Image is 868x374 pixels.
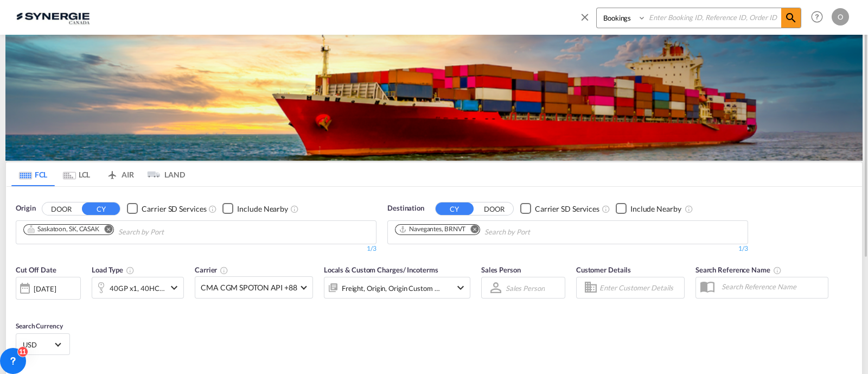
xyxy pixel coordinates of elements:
[716,278,828,295] input: Search Reference Name
[616,203,681,214] md-checkbox: Checkbox No Ink
[220,266,228,275] md-icon: The selected Trucker/Carrierwill be displayed in the rate results If the rates are from another f...
[16,277,81,300] div: [DATE]
[481,265,521,274] span: Sales Person
[16,203,35,214] span: Origin
[92,277,184,299] div: 40GP x1 40HC x1icon-chevron-down
[34,284,56,294] div: [DATE]
[535,204,599,214] div: Carrier SD Services
[505,280,546,296] md-select: Sales Person
[399,225,465,234] div: Navegantes, BRNVT
[387,244,748,253] div: 1/3
[342,281,441,296] div: Freight Origin Origin Custom Destination Destination Custom Factory Stuffing
[222,203,288,214] md-checkbox: Checkbox No Ink
[290,205,299,213] md-icon: Unchecked: Ignores neighbouring ports when fetching rates.Checked : Includes neighbouring ports w...
[475,202,513,215] button: DOOR
[576,265,631,274] span: Customer Details
[630,204,681,214] div: Include Nearby
[484,224,588,241] input: Chips input.
[324,277,470,299] div: Freight Origin Origin Custom Destination Destination Custom Factory Stuffingicon-chevron-down
[142,162,185,186] md-tab-item: LAND
[55,162,98,186] md-tab-item: LCL
[118,224,221,241] input: Chips input.
[599,280,681,296] input: Enter Customer Details
[22,221,226,241] md-chips-wrap: Chips container. Use arrow keys to select chips.
[5,35,863,161] img: LCL+%26+FCL+BACKGROUND.png
[208,205,217,213] md-icon: Unchecked: Search for CY (Container Yard) services for all selected carriers.Checked : Search for...
[579,8,596,34] span: icon-close
[16,265,56,274] span: Cut Off Date
[92,265,135,274] span: Load Type
[16,244,376,253] div: 1/3
[126,266,135,275] md-icon: icon-information-outline
[463,225,480,236] button: Remove
[106,168,119,176] md-icon: icon-airplane
[832,8,849,26] div: O
[195,265,228,274] span: Carrier
[436,202,474,215] button: CY
[22,337,64,352] md-select: Select Currency: $ USDUnited States Dollar
[808,8,832,27] div: Help
[11,162,55,186] md-tab-item: FCL
[646,8,781,27] input: Enter Booking ID, Reference ID, Order ID
[16,322,63,330] span: Search Currency
[127,203,206,214] md-checkbox: Checkbox No Ink
[520,203,599,214] md-checkbox: Checkbox No Ink
[685,205,693,213] md-icon: Unchecked: Ignores neighbouring ports when fetching rates.Checked : Includes neighbouring ports w...
[16,299,24,313] md-datepicker: Select
[97,225,113,236] button: Remove
[403,265,438,274] span: / Incoterms
[98,162,142,186] md-tab-item: AIR
[781,8,801,28] span: icon-magnify
[27,225,101,234] div: Press delete to remove this chip.
[454,281,467,294] md-icon: icon-chevron-down
[142,204,206,214] div: Carrier SD Services
[784,11,797,24] md-icon: icon-magnify
[23,340,53,350] span: USD
[695,265,782,274] span: Search Reference Name
[399,225,468,234] div: Press delete to remove this chip.
[393,221,592,241] md-chips-wrap: Chips container. Use arrow keys to select chips.
[201,282,297,293] span: CMA CGM SPOTON API +88
[82,202,120,215] button: CY
[237,204,288,214] div: Include Nearby
[579,11,591,23] md-icon: icon-close
[602,205,610,213] md-icon: Unchecked: Search for CY (Container Yard) services for all selected carriers.Checked : Search for...
[168,281,181,294] md-icon: icon-chevron-down
[773,266,782,275] md-icon: Your search will be saved by the below given name
[27,225,99,234] div: Saskatoon, SK, CASAK
[110,281,165,296] div: 40GP x1 40HC x1
[16,5,90,29] img: 1f56c880d42311ef80fc7dca854c8e59.png
[324,265,438,274] span: Locals & Custom Charges
[387,203,424,214] span: Destination
[808,8,826,26] span: Help
[42,202,80,215] button: DOOR
[11,162,185,186] md-pagination-wrapper: Use the left and right arrow keys to navigate between tabs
